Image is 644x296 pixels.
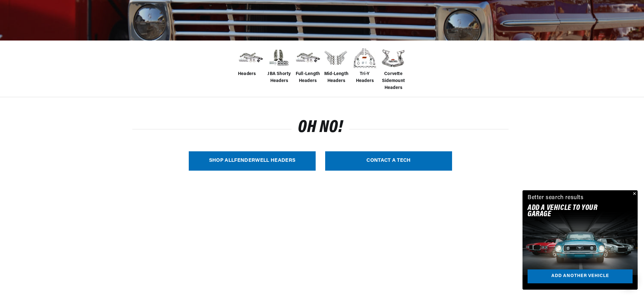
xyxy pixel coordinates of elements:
img: Headers [238,48,263,68]
h2: Add A VEHICLE to your garage [528,205,617,218]
div: Better search results [528,193,584,203]
a: JBA Shorty Headers JBA Shorty Headers [266,45,292,85]
h1: OH NO! [298,121,343,135]
span: JBA Shorty Headers [266,71,292,85]
a: Headers Headers [238,45,263,78]
a: Full-Length Headers Full-Length Headers [295,45,320,85]
a: CONTACT A TECH [325,151,452,171]
span: Mid-Length Headers [324,71,349,85]
a: Add another vehicle [528,269,633,284]
img: Corvette Sidemount Headers [381,45,406,71]
img: JBA Shorty Headers [266,47,292,68]
button: Close [630,190,638,198]
img: Full-Length Headers [295,48,320,68]
a: Tri-Y Headers Tri-Y Headers [352,45,378,85]
span: Full-Length Headers [295,71,320,85]
a: Mid-Length Headers Mid-Length Headers [324,45,349,85]
span: Headers [238,71,256,78]
img: Mid-Length Headers [324,45,349,71]
a: Corvette Sidemount Headers Corvette Sidemount Headers [381,45,406,92]
img: Tri-Y Headers [352,45,378,71]
span: Tri-Y Headers [352,71,378,85]
span: Corvette Sidemount Headers [381,71,406,92]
